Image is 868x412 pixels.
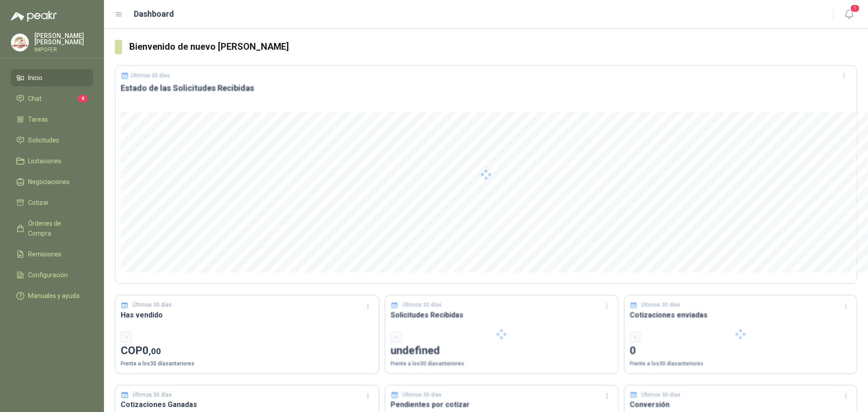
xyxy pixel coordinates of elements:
a: Cotizar [11,194,93,211]
p: [PERSON_NAME] [PERSON_NAME] [34,33,93,45]
div: - [121,331,132,342]
h3: Has vendido [121,309,373,321]
a: Licitaciones [11,152,93,170]
span: Remisiones [28,249,61,259]
p: Últimos 30 días [132,301,172,309]
a: Tareas [11,111,93,128]
h1: Dashboard [134,8,174,20]
button: 1 [841,6,857,23]
img: Logo peakr [11,11,57,22]
img: Company Logo [11,34,28,51]
p: Últimos 30 días [132,391,172,399]
span: Cotizar [28,198,49,208]
a: Solicitudes [11,132,93,149]
span: Licitaciones [28,156,61,166]
span: 0 [142,344,161,357]
span: Solicitudes [28,135,59,145]
p: IMPOFER [34,47,93,52]
span: ,00 [149,346,161,356]
a: Remisiones [11,246,93,263]
p: Frente a los 30 días anteriores [121,360,373,368]
span: Tareas [28,114,48,124]
span: Órdenes de Compra [28,218,85,238]
a: Configuración [11,266,93,284]
span: Chat [28,94,42,104]
a: Negociaciones [11,173,93,190]
span: 4 [78,95,88,102]
a: Manuales y ayuda [11,287,93,304]
span: Inicio [28,73,42,83]
a: Órdenes de Compra [11,215,93,242]
h3: Cotizaciones Ganadas [121,399,373,410]
p: COP [121,342,373,360]
a: Chat4 [11,90,93,107]
span: Configuración [28,270,68,280]
a: Inicio [11,69,93,86]
span: Manuales y ayuda [28,291,80,301]
span: 1 [850,4,860,13]
h3: Bienvenido de nuevo [PERSON_NAME] [129,40,857,54]
span: Negociaciones [28,177,70,187]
